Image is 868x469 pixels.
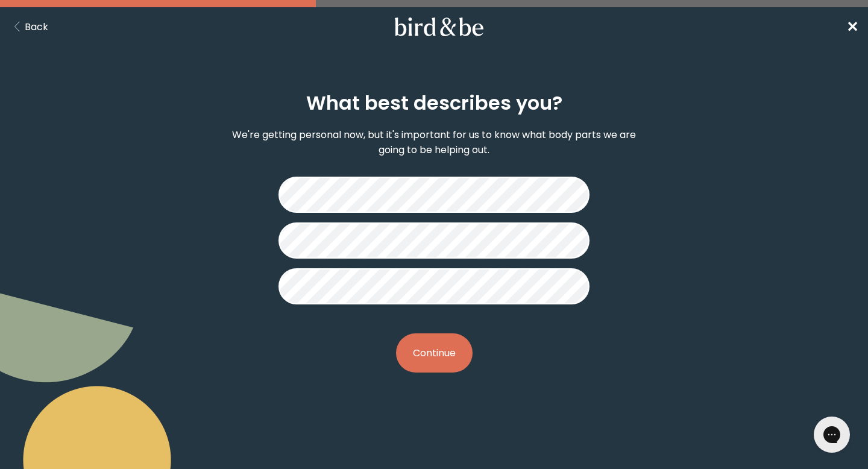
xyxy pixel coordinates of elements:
[808,412,856,457] iframe: Gorgias live chat messenger
[846,16,858,37] a: ✕
[396,333,473,373] button: Continue
[306,89,562,118] h2: What best describes you?
[10,19,48,34] button: Back Button
[227,127,641,157] p: We're getting personal now, but it's important for us to know what body parts we are going to be ...
[846,17,858,37] span: ✕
